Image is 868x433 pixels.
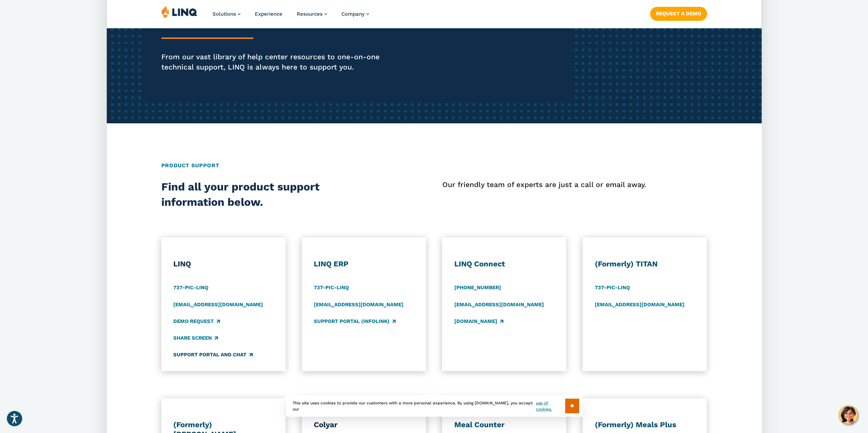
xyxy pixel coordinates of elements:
[161,52,414,72] p: From our vast library of help center resources to one-on-one technical support, LINQ is always he...
[173,259,274,269] h3: LINQ
[173,334,218,342] a: Share Screen
[286,395,583,417] div: This site uses cookies to provide our customers with a more personal experience. By using [DOMAIN...
[341,11,365,17] span: Company
[536,400,565,412] a: use of cookies.
[173,284,208,292] a: 737-PIC-LINQ
[255,11,282,17] a: Experience
[313,284,349,292] a: 737-PIC-LINQ
[212,11,240,17] a: Solutions
[173,301,263,308] a: [EMAIL_ADDRESS][DOMAIN_NAME]
[313,318,395,325] a: Support Portal (Infolink)
[313,301,403,308] a: [EMAIL_ADDRESS][DOMAIN_NAME]
[594,284,630,292] a: 737-PIC-LINQ
[297,11,327,17] a: Resources
[454,284,501,292] a: [PHONE_NUMBER]
[341,11,369,17] a: Company
[297,11,323,17] span: Resources
[454,318,503,325] a: [DOMAIN_NAME]
[442,179,707,190] p: Our friendly team of experts are just a call or email away.
[161,161,707,170] h2: Product Support
[594,301,684,308] a: [EMAIL_ADDRESS][DOMAIN_NAME]
[173,318,220,325] a: Demo Request
[594,259,695,269] h3: (Formerly) TITAN
[454,259,554,269] h3: LINQ Connect
[650,7,707,20] a: Request a Demo
[212,5,369,28] nav: Primary Navigation
[454,301,544,308] a: [EMAIL_ADDRESS][DOMAIN_NAME]
[839,405,858,424] button: Hello, have a question? Let’s chat.
[161,179,379,210] h2: Find all your product support information below.
[161,5,197,18] img: LINQ | K‑12 Software
[212,11,236,17] span: Solutions
[173,351,253,359] a: Support Portal and Chat
[650,5,707,20] nav: Button Navigation
[313,259,414,269] h3: LINQ ERP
